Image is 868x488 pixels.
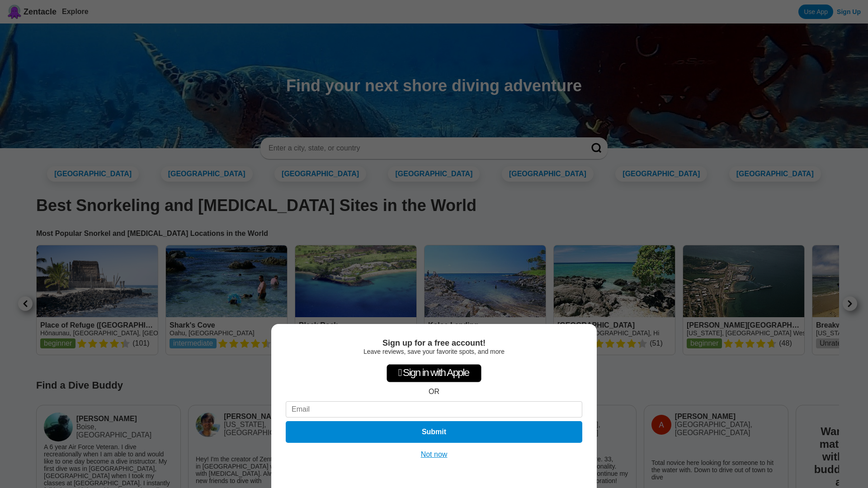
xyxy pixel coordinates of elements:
div: Sign in with Apple [387,364,481,382]
div: OR [429,388,439,396]
div: Leave reviews, save your favorite spots, and more [286,348,582,355]
button: Submit [286,421,582,443]
button: Not now [418,450,450,459]
div: Sign up for a free account! [286,338,582,348]
input: Email [286,401,582,418]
